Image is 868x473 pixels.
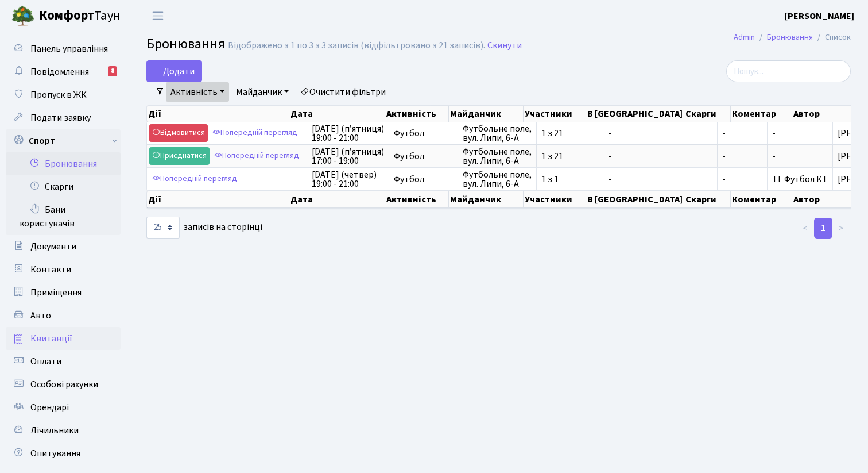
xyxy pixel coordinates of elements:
span: ТГ Футбол КТ [772,173,828,186]
li: Список [813,31,851,44]
select: записів на сторінці [146,217,180,239]
span: Бронювання [146,34,225,54]
a: Бронювання [767,31,813,43]
span: - [722,152,762,161]
a: 1 [814,218,832,239]
b: [PERSON_NAME] [785,10,854,22]
span: Подати заявку [30,111,91,124]
a: Подати заявку [6,106,121,129]
th: Участники [524,106,586,122]
span: Футбольне поле, вул. Липи, 6-А [463,124,532,143]
span: Особові рахунки [30,378,98,391]
span: Таун [39,6,121,26]
a: Приміщення [6,281,121,304]
nav: breadcrumb [716,25,868,49]
span: Орендарі [30,401,69,414]
th: Скарги [684,106,731,122]
a: Документи [6,235,121,258]
a: Особові рахунки [6,373,121,396]
a: Скинути [487,40,522,51]
th: В [GEOGRAPHIC_DATA] [586,191,684,208]
span: Футбольне поле, вул. Липи, 6-А [463,147,532,166]
a: Опитування [6,442,121,465]
span: Оплати [30,355,61,368]
span: Приміщення [30,286,82,299]
img: logo.png [11,5,34,28]
span: - [772,150,776,163]
span: - [772,127,776,140]
div: Відображено з 1 по 3 з 3 записів (відфільтровано з 21 записів). [228,40,485,51]
span: - [722,175,762,184]
th: В [GEOGRAPHIC_DATA] [586,106,684,122]
span: Панель управління [30,43,108,55]
th: Дата [289,106,385,122]
span: Футбол [394,129,453,138]
th: Майданчик [449,191,524,208]
th: Майданчик [449,106,524,122]
span: 1 з 21 [541,152,598,161]
a: Орендарі [6,396,121,419]
th: Коментар [731,106,792,122]
a: Бронювання [6,152,121,175]
th: Дата [289,191,385,208]
div: 8 [108,66,117,76]
span: [DATE] (п’ятниця) 17:00 - 19:00 [312,147,384,166]
span: Квитанції [30,332,72,345]
a: Попередній перегляд [211,147,302,165]
span: [DATE] (п’ятниця) 19:00 - 21:00 [312,124,384,143]
a: Квитанції [6,327,121,350]
span: - [608,175,712,184]
a: Приєднатися [149,147,210,165]
a: Майданчик [231,82,293,102]
span: Контакти [30,263,71,276]
span: - [608,129,712,138]
th: Участники [524,191,586,208]
span: Пропуск в ЖК [30,89,87,101]
span: 1 з 21 [541,129,598,138]
a: Лічильники [6,419,121,442]
b: Комфорт [39,6,94,25]
span: Футбол [394,152,453,161]
a: Відмовитися [149,124,208,142]
a: Скарги [6,175,121,198]
label: записів на сторінці [146,217,262,239]
button: Додати [146,60,202,82]
th: Дії [147,191,289,208]
a: Спорт [6,129,121,152]
a: Активність [166,82,229,102]
span: 1 з 1 [541,175,598,184]
a: Панель управління [6,37,121,60]
span: Опитування [30,447,80,460]
th: Дії [147,106,289,122]
th: Скарги [684,191,731,208]
th: Активність [385,191,449,208]
th: Активність [385,106,449,122]
a: Контакти [6,258,121,281]
button: Переключити навігацію [144,6,172,25]
span: Лічильники [30,424,79,437]
a: Пропуск в ЖК [6,83,121,106]
span: Повідомлення [30,66,89,78]
a: Попередній перегляд [210,124,300,142]
span: Авто [30,309,51,322]
a: [PERSON_NAME] [785,9,854,23]
span: [DATE] (четвер) 19:00 - 21:00 [312,170,384,189]
span: Документи [30,240,76,253]
a: Повідомлення8 [6,60,121,83]
input: Пошук... [726,60,851,82]
a: Очистити фільтри [296,82,390,102]
a: Admin [734,31,755,43]
span: - [608,152,712,161]
a: Авто [6,304,121,327]
a: Попередній перегляд [149,170,240,188]
th: Коментар [731,191,792,208]
span: Футбольне поле, вул. Липи, 6-А [463,170,532,189]
span: Футбол [394,175,453,184]
a: Бани користувачів [6,198,121,235]
a: Оплати [6,350,121,373]
span: - [722,129,762,138]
